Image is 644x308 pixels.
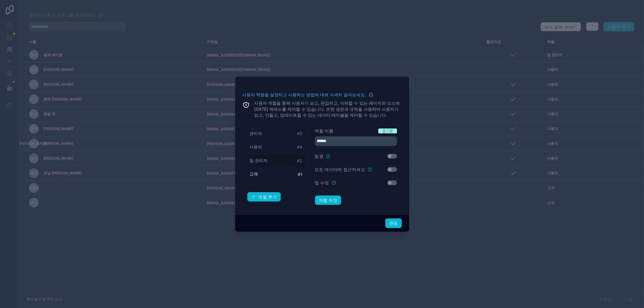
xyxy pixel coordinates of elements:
font: # [297,144,300,150]
font: 4 [300,144,303,150]
font: 사용자 역할을 통해 사용자가 보고, 편집하고, 삭제할 수 있는 페이지와 요소에 [DATE] 액세스를 제어할 수 있습니다. 또한 권한과 규칙을 사용하여 사용자가 읽고, 만들고,... [255,100,400,118]
font: # [297,131,300,136]
font: 역할 저장 [319,198,338,203]
a: 사용자 역할을 설정하고 사용하는 방법에 대해 자세히 알아보세요. [242,92,373,98]
font: 고객 [250,171,258,176]
font: 사용자 역할을 설정하고 사용하는 방법에 대해 자세히 알아보세요. [242,92,366,97]
font: 2 [300,158,303,163]
font: # [298,172,301,177]
font: 1 [301,172,303,177]
button: 완료 [385,218,402,228]
font: 역할 추가 [258,194,277,199]
button: 역할 추가 [247,192,281,202]
font: 팀 관리자 [250,158,268,163]
font: 5 [300,131,303,136]
font: 완료 [389,221,398,226]
font: 기본 [386,129,393,133]
font: # [297,158,300,163]
button: 역할 저장 [315,195,341,205]
font: 앱 수정 [315,180,329,185]
font: 모든 데이터에 접근하세요 [315,167,365,172]
font: 관리자 [250,131,262,136]
font: 역할 이름 [315,128,334,133]
font: 팀원 [315,154,324,159]
font: 사용자 [250,144,262,149]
